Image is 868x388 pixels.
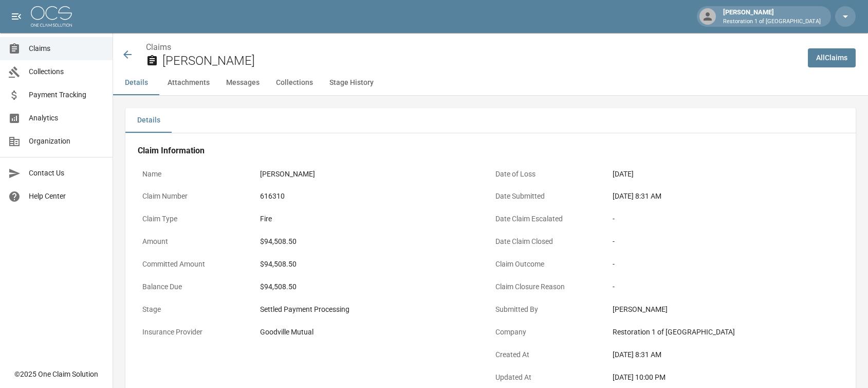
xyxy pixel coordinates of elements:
[808,48,856,67] a: AllClaims
[29,66,104,77] span: Collections
[491,367,608,387] p: Updated At
[719,7,825,26] div: [PERSON_NAME]
[613,191,839,202] div: [DATE] 8:31 AM
[491,345,608,365] p: Created At
[491,277,608,297] p: Claim Closure Reason
[260,191,486,202] div: 616310
[613,349,839,360] div: [DATE] 8:31 AM
[6,6,27,27] button: open drawer
[31,6,72,27] img: ocs-logo-white-transparent.png
[138,232,255,252] p: Amount
[138,322,255,342] p: Insurance Provider
[613,214,839,224] div: -
[491,164,608,184] p: Date of Loss
[146,41,800,54] nav: breadcrumb
[138,186,255,206] p: Claim Number
[491,232,608,252] p: Date Claim Closed
[321,70,382,95] button: Stage History
[146,42,171,52] a: Claims
[138,299,255,320] p: Stage
[159,70,218,95] button: Attachments
[29,43,104,54] span: Claims
[491,186,608,206] p: Date Submitted
[613,259,839,270] div: -
[29,90,104,100] span: Payment Tracking
[162,54,800,68] h2: [PERSON_NAME]
[723,17,821,26] p: Restoration 1 of [GEOGRAPHIC_DATA]
[138,254,255,274] p: Committed Amount
[491,209,608,229] p: Date Claim Escalated
[260,259,486,270] div: $94,508.50
[260,169,486,180] div: [PERSON_NAME]
[613,372,839,383] div: [DATE] 10:00 PM
[268,70,321,95] button: Collections
[29,113,104,124] span: Analytics
[260,304,486,315] div: Settled Payment Processing
[260,236,486,247] div: $94,508.50
[125,108,856,133] div: details tabs
[260,214,486,224] div: Fire
[113,70,159,95] button: Details
[260,281,486,292] div: $94,508.50
[138,164,255,184] p: Name
[613,169,839,180] div: [DATE]
[260,327,486,338] div: Goodville Mutual
[491,254,608,274] p: Claim Outcome
[491,322,608,342] p: Company
[613,304,839,315] div: [PERSON_NAME]
[138,209,255,229] p: Claim Type
[138,277,255,297] p: Balance Due
[125,108,172,133] button: Details
[29,191,104,202] span: Help Center
[113,70,868,95] div: anchor tabs
[613,236,839,247] div: -
[138,146,843,156] h4: Claim Information
[613,327,839,338] div: Restoration 1 of [GEOGRAPHIC_DATA]
[29,136,104,147] span: Organization
[14,369,98,379] div: © 2025 One Claim Solution
[491,299,608,320] p: Submitted By
[29,168,104,179] span: Contact Us
[613,281,839,292] div: -
[218,70,268,95] button: Messages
